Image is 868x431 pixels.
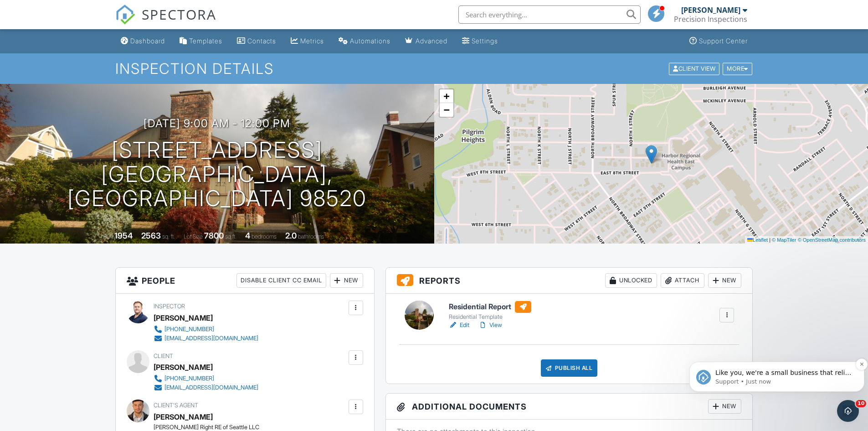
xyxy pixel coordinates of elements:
[154,334,258,343] a: [EMAIL_ADDRESS][DOMAIN_NAME]
[176,33,226,50] a: Templates
[674,15,747,24] div: Precision Inspections
[287,33,328,50] a: Metrics
[154,353,173,359] span: Client
[164,375,214,382] div: [PHONE_NUMBER]
[154,402,198,409] span: Client's Agent
[285,231,297,240] div: 2.0
[103,233,113,240] span: Built
[449,313,531,321] div: Residential Template
[164,384,258,391] div: [EMAIL_ADDRESS][DOMAIN_NAME]
[154,303,185,310] span: Inspector
[154,325,258,334] a: [PHONE_NUMBER]
[681,5,740,15] div: [PERSON_NAME]
[247,37,276,45] div: Contacts
[669,62,719,75] div: Client View
[443,104,449,115] span: −
[154,383,258,392] a: [EMAIL_ADDRESS][DOMAIN_NAME]
[170,16,182,28] button: Dismiss notification
[252,233,277,240] span: bedrooms
[144,117,290,130] h3: [DATE] 9:00 am - 12:00 pm
[668,65,722,72] a: Client View
[204,231,224,240] div: 7800
[798,237,866,243] a: © OpenStreetMap contributors
[225,233,236,240] span: sq.ft.
[401,33,451,50] a: Advanced
[458,5,641,24] input: Search everything...
[117,33,169,50] a: Dashboard
[708,273,741,288] div: New
[458,33,502,50] a: Settings
[114,231,133,240] div: 1954
[472,37,498,45] div: Settings
[164,326,214,333] div: [PHONE_NUMBER]
[443,90,449,102] span: +
[416,37,447,45] div: Advanced
[154,424,266,431] div: [PERSON_NAME] Right RE of Seattle LLC
[115,5,135,25] img: The Best Home Inspection Software - Spectora
[154,410,213,424] a: [PERSON_NAME]
[837,400,859,422] iframe: Intercom live chat
[142,5,216,24] span: SPECTORA
[769,237,770,243] span: |
[449,301,531,321] a: Residential Report Residential Template
[440,103,453,117] a: Zoom out
[686,343,868,406] iframe: Intercom notifications message
[856,400,866,407] span: 10
[708,399,741,414] div: New
[300,37,324,45] div: Metrics
[30,35,167,43] p: Message from Support, sent Just now
[184,233,203,240] span: Lot Size
[747,237,768,243] a: Leaflet
[115,61,753,77] h1: Inspection Details
[699,37,748,45] div: Support Center
[130,37,165,45] div: Dashboard
[350,37,390,45] div: Automations
[686,33,751,50] a: Support Center
[605,273,657,288] div: Unlocked
[154,311,213,325] div: [PERSON_NAME]
[661,273,704,288] div: Attach
[245,231,250,240] div: 4
[449,301,531,313] h6: Residential Report
[298,233,324,240] span: bathrooms
[154,360,213,374] div: [PERSON_NAME]
[233,33,280,50] a: Contacts
[386,268,753,294] h3: Reports
[449,321,469,330] a: Edit
[141,231,161,240] div: 2563
[478,321,502,330] a: View
[330,273,363,288] div: New
[335,33,394,50] a: Automations (Basic)
[772,237,796,243] a: © MapTiler
[189,37,222,45] div: Templates
[154,374,258,383] a: [PHONE_NUMBER]
[541,359,598,377] div: Publish All
[646,145,657,164] img: Marker
[15,138,420,210] h1: [STREET_ADDRESS] [GEOGRAPHIC_DATA], [GEOGRAPHIC_DATA] 98520
[164,335,258,342] div: [EMAIL_ADDRESS][DOMAIN_NAME]
[30,26,166,70] span: Like you, we're a small business that relies on reviews to grow. If you have a few minutes, we'd ...
[386,394,753,420] h3: Additional Documents
[440,89,453,103] a: Zoom in
[723,62,752,75] div: More
[236,273,326,288] div: Disable Client CC Email
[162,233,175,240] span: sq. ft.
[116,268,374,294] h3: People
[115,12,216,31] a: SPECTORA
